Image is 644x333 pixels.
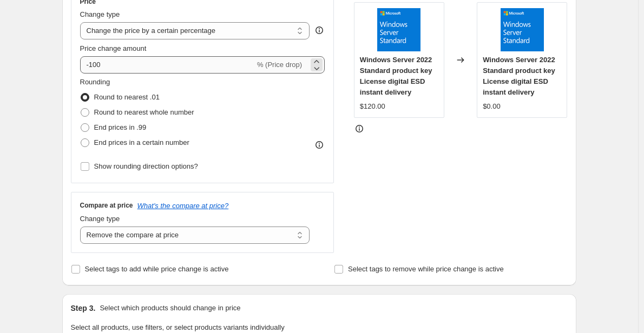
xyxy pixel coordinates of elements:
[94,123,147,131] span: End prices in .99
[360,56,432,96] span: Windows Server 2022 Standard product key License digital ESD instant delivery
[85,265,229,273] span: Select tags to add while price change is active
[80,78,110,86] span: Rounding
[94,93,160,101] span: Round to nearest .01
[314,25,325,36] div: help
[80,215,120,223] span: Change type
[348,265,504,273] span: Select tags to remove while price change is active
[80,56,255,74] input: -15
[80,201,133,210] h3: Compare at price
[483,101,501,112] div: $0.00
[360,101,385,112] div: $120.00
[94,138,189,146] span: End prices in a certain number
[100,303,240,314] p: Select which products should change in price
[71,303,96,314] h2: Step 3.
[80,10,120,18] span: Change type
[94,108,194,116] span: Round to nearest whole number
[501,8,544,51] img: Windows-server-2022-standard-8core-softkeys.uk.image_80x.png
[377,8,420,51] img: Windows-server-2022-standard-8core-softkeys.uk.image_80x.png
[483,56,555,96] span: Windows Server 2022 Standard product key License digital ESD instant delivery
[257,61,302,69] span: % (Price drop)
[137,202,229,210] button: What's the compare at price?
[80,44,147,52] span: Price change amount
[94,162,198,170] span: Show rounding direction options?
[71,323,285,331] span: Select all products, use filters, or select products variants individually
